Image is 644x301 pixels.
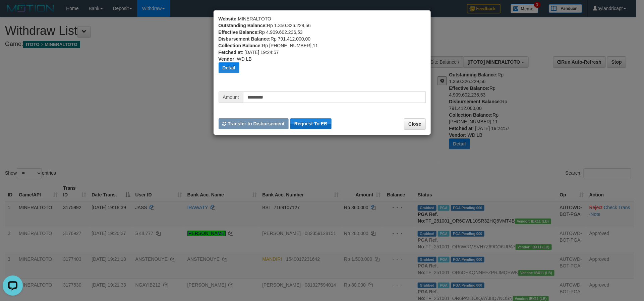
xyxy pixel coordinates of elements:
[219,118,289,129] button: Transfer to Disbursement
[219,15,426,92] div: MINERALTOTO Rp 1.350.326.229,56 Rp 4.909.602.236,53 Rp 791.412.000,00 Rp [PHONE_NUMBER],11 : [DAT...
[219,29,259,35] b: Effective Balance:
[219,92,243,103] span: Amount
[219,23,267,28] b: Outstanding Balance:
[219,43,262,48] b: Collection Balance:
[219,16,238,21] b: Website:
[219,62,239,73] button: Detail
[290,118,332,129] button: Request To EB
[219,56,234,62] b: Vendor
[404,118,425,130] button: Close
[3,3,23,23] button: Open LiveChat chat widget
[219,36,271,42] b: Disbursement Balance:
[219,50,242,55] b: Fetched at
